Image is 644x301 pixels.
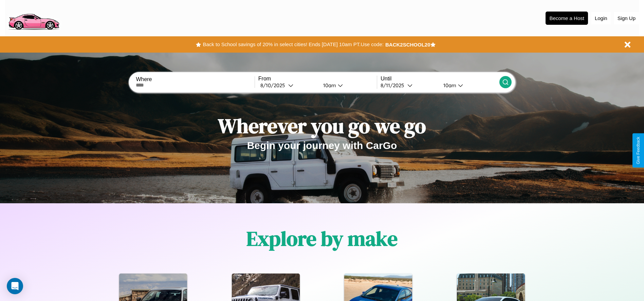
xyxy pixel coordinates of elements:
[246,225,398,252] h1: Explore by make
[260,82,288,89] div: 8 / 10 / 2025
[381,76,499,82] label: Until
[614,12,639,24] button: Sign Up
[591,12,611,24] button: Login
[438,82,499,89] button: 10am
[636,137,641,164] div: Give Feedback
[318,82,377,89] button: 10am
[258,76,377,82] label: From
[385,42,430,48] b: BACK2SCHOOL20
[7,278,23,294] div: Open Intercom Messenger
[258,82,318,89] button: 8/10/2025
[546,12,588,25] button: Become a Host
[136,76,254,82] label: Where
[440,82,458,89] div: 10am
[320,82,338,89] div: 10am
[5,3,62,32] img: logo
[381,82,407,89] div: 8 / 11 / 2025
[201,40,385,49] button: Back to School savings of 20% in select cities! Ends [DATE] 10am PT.Use code:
